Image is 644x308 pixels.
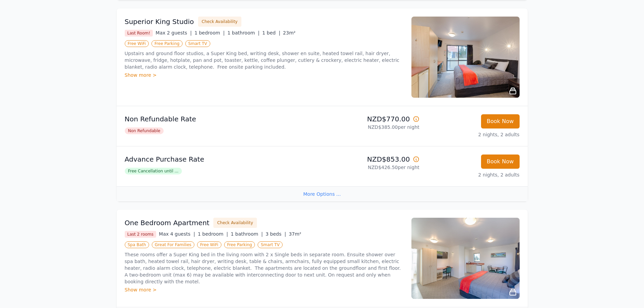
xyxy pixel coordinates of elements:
div: Show more > [125,286,403,293]
span: Last Room! [125,30,153,37]
span: 3 beds | [266,231,286,237]
span: 37m² [289,231,301,237]
div: Show more > [125,72,403,78]
div: More Options ... [117,186,528,202]
span: 1 bedroom | [194,30,225,35]
span: 1 bedroom | [198,231,228,237]
h3: Superior King Studio [125,17,194,26]
button: Check Availability [213,218,257,228]
span: Spa Bath [125,241,149,248]
span: Great For Families [152,241,194,248]
span: Max 4 guests | [159,231,195,237]
span: Last 2 rooms [125,231,157,238]
h3: One Bedroom Apartment [125,218,210,228]
button: Book Now [481,114,520,128]
span: Free Parking [151,40,183,47]
p: Non Refundable Rate [125,114,319,124]
span: Free WiFi [125,40,149,47]
p: NZD$385.00 per night [325,124,420,131]
span: Smart TV [185,40,210,47]
span: 1 bathroom | [231,231,263,237]
span: Free Parking [224,241,255,248]
p: 2 nights, 2 adults [425,171,520,178]
p: NZD$853.00 [325,155,420,164]
p: 2 nights, 2 adults [425,131,520,138]
button: Book Now [481,155,520,169]
span: Smart TV [258,241,283,248]
span: 1 bathroom | [228,30,260,35]
p: Advance Purchase Rate [125,155,319,164]
span: Free Cancellation until ... [125,168,182,174]
span: 1 bed | [262,30,280,35]
p: NZD$770.00 [325,114,420,124]
p: Upstairs and ground floor studios, a Super King bed, writing desk, shower en suite, heated towel ... [125,50,403,70]
p: NZD$426.50 per night [325,164,420,171]
span: Non Refundable [125,127,164,134]
span: Max 2 guests | [156,30,192,35]
span: Free WiFi [197,241,221,248]
button: Check Availability [198,17,241,27]
span: 23m² [283,30,295,35]
p: These rooms offer a Super King bed in the living room with 2 x Single beds in separate room. Ensu... [125,251,403,285]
